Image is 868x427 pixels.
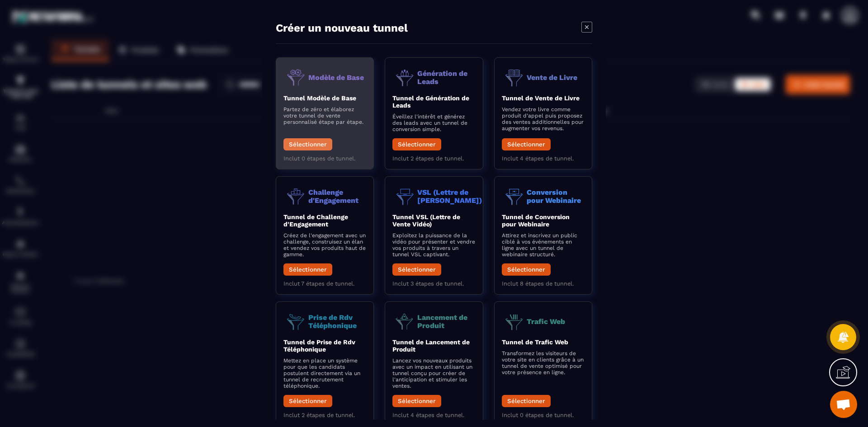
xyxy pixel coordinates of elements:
[502,138,551,150] button: Sélectionner
[392,183,417,208] img: funnel-objective-icon
[392,394,441,407] button: Sélectionner
[283,263,332,275] button: Sélectionner
[417,188,482,204] p: VSL (Lettre de [PERSON_NAME])
[502,213,570,227] b: Tunnel de Conversion pour Webinaire
[417,313,475,329] p: Lancement de Produit
[392,113,475,132] p: Éveillez l'intérêt et générez des leads avec un tunnel de conversion simple.
[392,338,470,352] b: Tunnel de Lancement de Produit
[283,309,308,333] img: funnel-objective-icon
[502,350,585,375] p: Transformez les visiteurs de votre site en clients grâce à un tunnel de vente optimisé pour votre...
[502,106,585,131] p: Vendez votre livre comme produit d'appel puis proposez des ventes additionnelles pour augmenter v...
[283,338,355,352] b: Tunnel de Prise de Rdv Téléphonique
[502,65,527,89] img: funnel-objective-icon
[502,183,527,208] img: funnel-objective-icon
[502,411,585,418] p: Inclut 0 étapes de tunnel.
[283,232,366,257] p: Créez de l'engagement avec un challenge, construisez un élan et vendez vos produits haut de gamme.
[283,183,308,208] img: funnel-objective-icon
[502,155,585,161] p: Inclut 4 étapes de tunnel.
[392,357,475,389] p: Lancez vos nouveaux produits avec un impact en utilisant un tunnel conçu pour créer de l'anticipa...
[392,280,475,286] p: Inclut 3 étapes de tunnel.
[283,394,332,407] button: Sélectionner
[502,394,551,407] button: Sélectionner
[283,411,366,418] p: Inclut 2 étapes de tunnel.
[527,188,585,204] p: Conversion pour Webinaire
[830,391,857,418] a: Ouvrir le chat
[308,73,364,81] p: Modèle de Base
[283,280,366,286] p: Inclut 7 étapes de tunnel.
[502,232,585,257] p: Attirez et inscrivez un public ciblé à vos événements en ligne avec un tunnel de webinaire struct...
[283,357,366,389] p: Mettez en place un système pour que les candidats postulent directement via un tunnel de recrutem...
[502,263,551,275] button: Sélectionner
[308,188,366,204] p: Challenge d'Engagement
[392,65,417,89] img: funnel-objective-icon
[276,21,408,34] h4: Créer un nouveau tunnel
[283,155,366,161] p: Inclut 0 étapes de tunnel.
[392,263,441,275] button: Sélectionner
[283,138,332,150] button: Sélectionner
[527,317,565,325] p: Trafic Web
[392,411,475,418] p: Inclut 4 étapes de tunnel.
[283,106,366,125] p: Partez de zéro et élaborez votre tunnel de vente personnalisé étape par étape.
[283,65,308,89] img: funnel-objective-icon
[502,94,580,101] b: Tunnel de Vente de Livre
[502,309,527,333] img: funnel-objective-icon
[502,338,568,345] b: Tunnel de Trafic Web
[392,309,417,333] img: funnel-objective-icon
[283,213,348,227] b: Tunnel de Challenge d'Engagement
[527,73,577,81] p: Vente de Livre
[392,155,475,161] p: Inclut 2 étapes de tunnel.
[308,313,366,329] p: Prise de Rdv Téléphonique
[283,94,356,101] b: Tunnel Modèle de Base
[502,280,585,286] p: Inclut 8 étapes de tunnel.
[392,94,469,108] b: Tunnel de Génération de Leads
[392,138,441,150] button: Sélectionner
[392,232,475,257] p: Exploitez la puissance de la vidéo pour présenter et vendre vos produits à travers un tunnel VSL ...
[392,213,460,227] b: Tunnel VSL (Lettre de Vente Vidéo)
[417,69,475,85] p: Génération de Leads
